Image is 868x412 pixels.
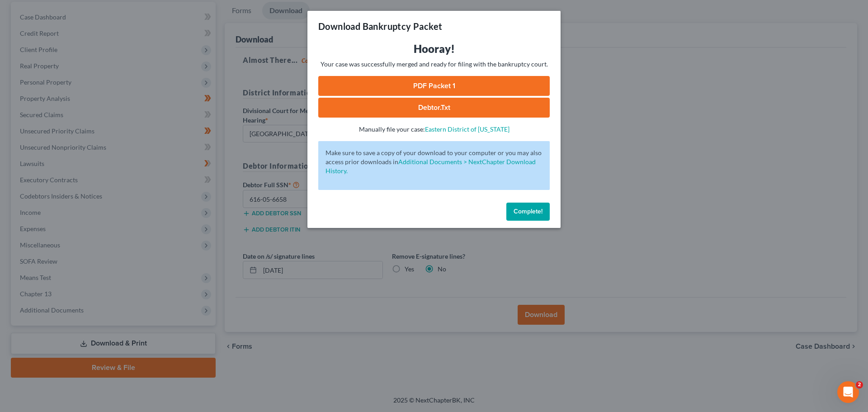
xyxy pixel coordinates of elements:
[318,20,442,33] h3: Download Bankruptcy Packet
[856,381,863,388] span: 2
[318,76,550,96] a: PDF Packet 1
[325,158,536,175] a: Additional Documents > NextChapter Download History.
[325,148,542,175] p: Make sure to save a copy of your download to your computer or you may also access prior downloads in
[318,42,550,56] h3: Hooray!
[318,60,550,69] p: Your case was successfully merged and ready for filing with the bankruptcy court.
[318,125,550,134] p: Manually file your case:
[837,381,859,403] iframe: Intercom live chat
[318,98,550,118] a: Debtor.txt
[514,208,542,215] span: Complete!
[425,125,509,133] a: Eastern District of [US_STATE]
[506,203,550,221] button: Complete!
